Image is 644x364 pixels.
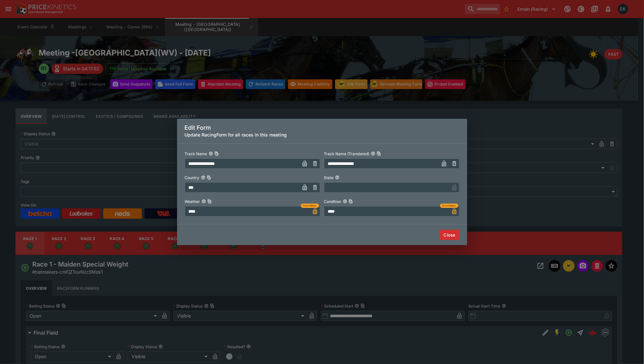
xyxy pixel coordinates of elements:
[349,199,353,204] button: Copy To Clipboard
[440,230,460,240] button: Close
[207,199,212,204] button: Copy To Clipboard
[185,131,460,138] h6: Update RacingForm for all races in this meeting
[185,151,207,157] p: Track Name
[207,175,211,180] button: Copy To Clipboard
[335,175,340,180] button: State
[209,151,213,156] button: Track NameCopy To Clipboard
[185,199,200,204] p: Weather
[185,175,200,180] p: Country
[377,151,381,156] button: Copy To Clipboard
[202,199,206,204] button: WeatherCopy To Clipboard
[324,151,370,157] p: Track Name (Translated)
[442,204,456,208] span: Overridden
[201,175,205,180] button: CountryCopy To Clipboard
[324,199,342,204] p: Condition
[214,151,219,156] button: Copy To Clipboard
[303,204,317,208] span: Overridden
[343,199,347,204] button: ConditionCopy To Clipboard
[371,151,375,156] button: Track Name (Translated)Copy To Clipboard
[185,124,460,131] h5: Edit Form
[324,175,334,180] p: State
